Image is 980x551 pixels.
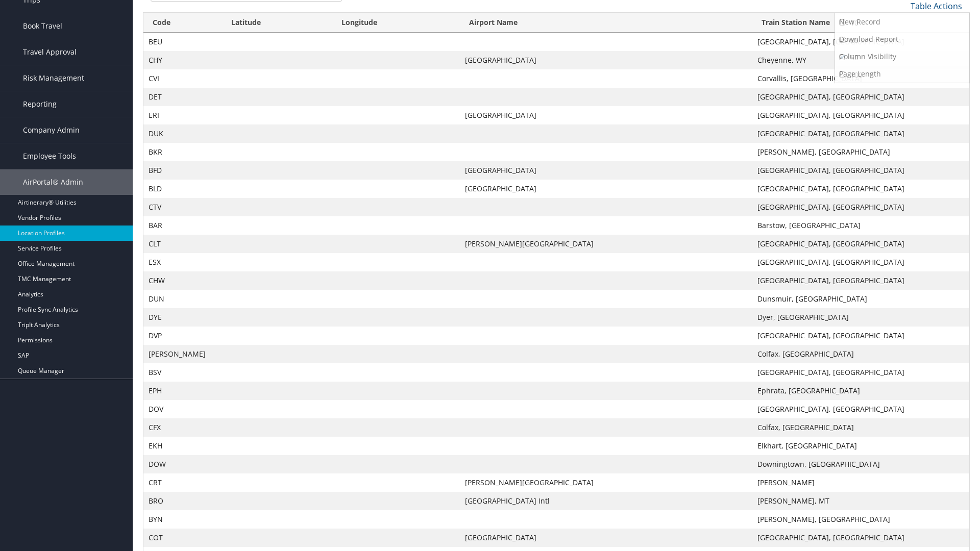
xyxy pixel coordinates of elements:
span: Company Admin [23,117,80,143]
a: 25 [835,32,969,49]
span: Employee Tools [23,143,76,169]
span: Travel Approval [23,39,77,65]
span: Reporting [23,91,57,117]
a: New Record [835,13,969,31]
span: AirPortal® Admin [23,169,83,195]
a: 100 [835,66,969,84]
a: 10 [835,14,969,32]
span: Risk Management [23,65,84,91]
a: 50 [835,49,969,66]
span: Book Travel [23,13,62,39]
